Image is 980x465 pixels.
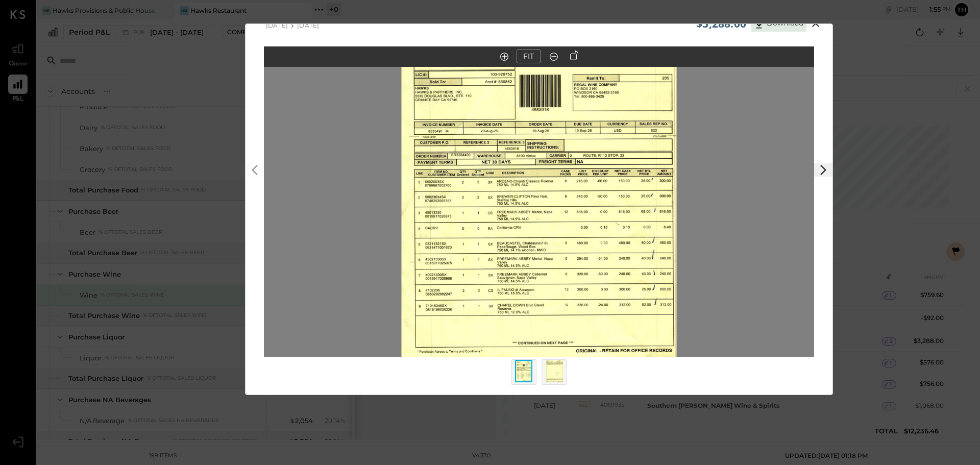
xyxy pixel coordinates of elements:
div: [DATE] [297,21,319,29]
button: FIT [517,49,541,63]
div: [DATE] [266,21,288,29]
span: $3,288.00 [696,16,746,31]
img: Zoomable Rotatable [402,18,677,357]
img: Thumbnail 1 [515,360,532,382]
img: Thumbnail 2 [546,360,563,382]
